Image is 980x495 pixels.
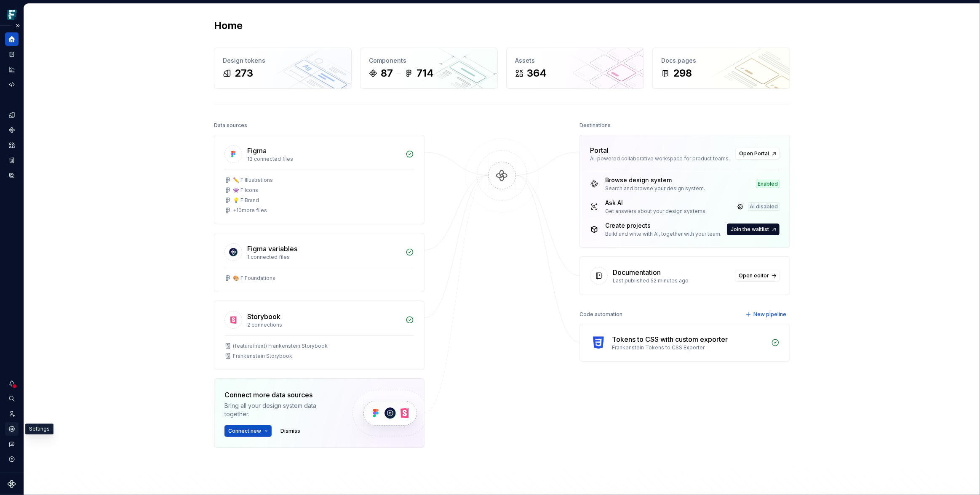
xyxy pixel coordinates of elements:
div: Docs pages [661,56,781,65]
div: 13 connected files [247,156,401,162]
a: Analytics [5,63,19,76]
div: Frankenstein Tokens to CSS Exporter [612,344,766,351]
div: 1 connected files [247,254,401,261]
a: Figma13 connected files✏️ F Illustrations👾 F Icons💡 F Brand+10more files [214,135,425,224]
a: Data sources [5,169,19,182]
a: Home [5,32,19,46]
div: 👾 F Icons [233,187,258,194]
div: Create projects [605,221,721,230]
span: New pipeline [753,311,786,318]
button: Contact support [5,437,19,451]
div: Design tokens [223,56,343,65]
svg: Supernova Logo [8,480,16,488]
div: Code automation [579,309,622,320]
div: (feature/next) Frankenstein Storybook [233,343,328,349]
div: Storybook [247,311,280,322]
a: Assets364 [506,48,644,89]
div: Destinations [579,120,611,131]
a: Assets [5,138,19,152]
button: Connect new [224,425,272,437]
a: Design tokens [5,108,19,122]
div: Figma [247,146,267,156]
a: Storybook2 connections(feature/next) Frankenstein StorybookFrankenstein Storybook [214,301,425,370]
div: Figma variables [247,244,297,254]
div: 273 [235,67,253,80]
a: Settings [5,422,19,436]
div: 714 [417,67,434,80]
div: ✏️ F Illustrations [233,177,273,184]
a: Storybook stories [5,154,19,167]
div: Documentation [613,267,661,277]
span: Dismiss [280,428,300,434]
div: 💡 F Brand [233,197,259,204]
button: Notifications [5,377,19,390]
a: Docs pages298 [652,48,790,89]
div: Get answers about your design systems. [605,208,707,215]
div: 🎨 F Foundations [233,275,275,282]
a: Open Portal [735,148,780,160]
div: Components [369,56,489,65]
div: Settings [25,423,53,434]
div: Portal [590,145,609,155]
span: Open editor [739,272,769,279]
div: AI disabled [748,202,780,211]
div: Connect more data sources [224,390,338,400]
a: Components87714 [360,48,498,89]
div: Browse design system [605,176,705,184]
h2: Home [214,19,243,32]
div: Ask AI [605,199,707,207]
div: Enabled [756,180,780,188]
div: Last published 52 minutes ago [613,277,730,284]
a: Open editor [735,270,780,282]
img: d720e2f0-216c-474b-bea5-031157028467.png [7,10,17,20]
div: Data sources [214,120,247,131]
button: Search ⌘K [5,392,19,405]
a: Components [5,123,19,137]
a: Design tokens273 [214,48,352,89]
div: Bring all your design system data together. [224,402,338,418]
button: Dismiss [277,425,304,437]
a: Figma variables1 connected files🎨 F Foundations [214,233,425,292]
button: New pipeline [743,309,790,320]
button: Join the waitlist [727,224,780,235]
div: AI-powered collaborative workspace for product teams. [590,155,730,162]
a: Invite team [5,407,19,420]
div: Assets [515,56,635,65]
a: Documentation [5,48,19,61]
div: Build and write with AI, together with your team. [605,231,721,237]
span: Join the waitlist [731,226,769,233]
div: 298 [673,67,692,80]
button: Expand sidebar [12,20,24,32]
div: 364 [527,67,547,80]
span: Open Portal [739,150,769,157]
div: 2 connections [247,322,401,328]
div: + 10 more files [233,207,267,214]
a: Code automation [5,78,19,91]
div: Tokens to CSS with custom exporter [612,334,728,344]
div: 87 [381,67,393,80]
span: Connect new [228,428,261,434]
div: Search and browse your design system. [605,185,705,192]
div: Frankenstein Storybook [233,353,292,359]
